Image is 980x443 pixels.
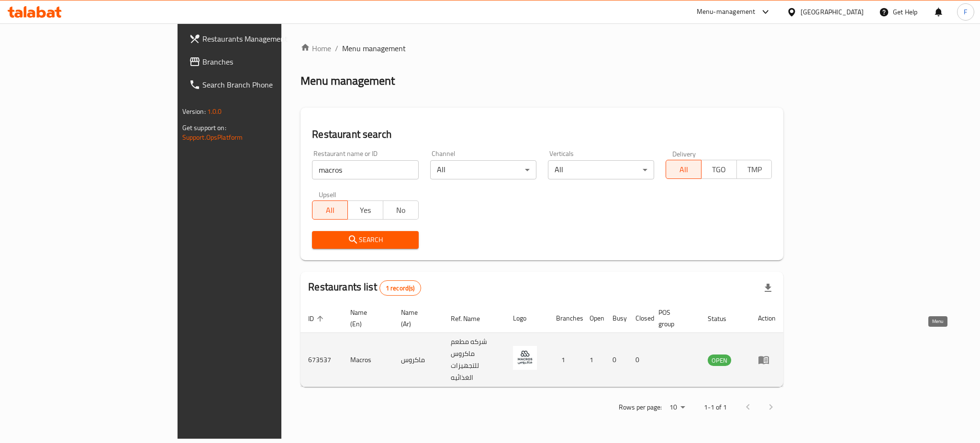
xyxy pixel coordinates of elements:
[670,163,698,177] span: All
[548,333,582,387] td: 1
[705,163,733,177] span: TGO
[352,203,379,217] span: Yes
[605,333,628,387] td: 0
[319,191,336,198] label: Upsell
[182,122,226,134] span: Get support on:
[964,7,967,17] span: F
[741,163,768,177] span: TMP
[383,200,419,220] button: No
[704,401,727,413] p: 1-1 of 1
[202,56,334,67] span: Branches
[443,333,505,387] td: شركه مطعم ماكروس للتجهيزات الغذائيه
[757,277,780,299] div: Export file
[181,27,341,50] a: Restaurants Management
[658,307,689,330] span: POS group
[701,160,737,179] button: TGO
[451,313,492,324] span: Ref. Name
[430,160,536,179] div: All
[513,346,537,370] img: Macros
[697,6,756,18] div: Menu-management
[672,150,696,157] label: Delivery
[401,307,432,330] span: Name (Ar)
[202,79,334,90] span: Search Branch Phone
[582,304,605,333] th: Open
[347,200,383,220] button: Yes
[181,50,341,73] a: Branches
[308,280,421,296] h2: Restaurants list
[628,304,651,333] th: Closed
[582,333,605,387] td: 1
[548,160,654,179] div: All
[380,284,421,293] span: 1 record(s)
[548,304,582,333] th: Branches
[312,231,418,249] button: Search
[320,234,411,246] span: Search
[301,304,783,387] table: enhanced table
[301,43,783,54] nav: breadcrumb
[202,33,334,44] span: Restaurants Management
[505,304,548,333] th: Logo
[182,105,206,118] span: Version:
[619,401,662,413] p: Rows per page:
[708,313,739,324] span: Status
[181,73,341,96] a: Search Branch Phone
[207,105,222,118] span: 1.0.0
[312,160,418,179] input: Search for restaurant name or ID..
[343,333,393,387] td: Macros
[387,203,415,217] span: No
[312,127,772,142] h2: Restaurant search
[750,304,783,333] th: Action
[708,354,731,366] div: OPEN
[308,313,326,324] span: ID
[393,333,444,387] td: ماكروس
[301,73,395,89] h2: Menu management
[666,400,689,415] div: Rows per page:
[182,131,243,144] a: Support.OpsPlatform
[342,43,406,54] span: Menu management
[666,160,702,179] button: All
[350,307,381,330] span: Name (En)
[628,333,651,387] td: 0
[801,7,864,17] div: [GEOGRAPHIC_DATA]
[708,355,731,366] span: OPEN
[316,203,344,217] span: All
[605,304,628,333] th: Busy
[736,160,772,179] button: TMP
[312,200,348,220] button: All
